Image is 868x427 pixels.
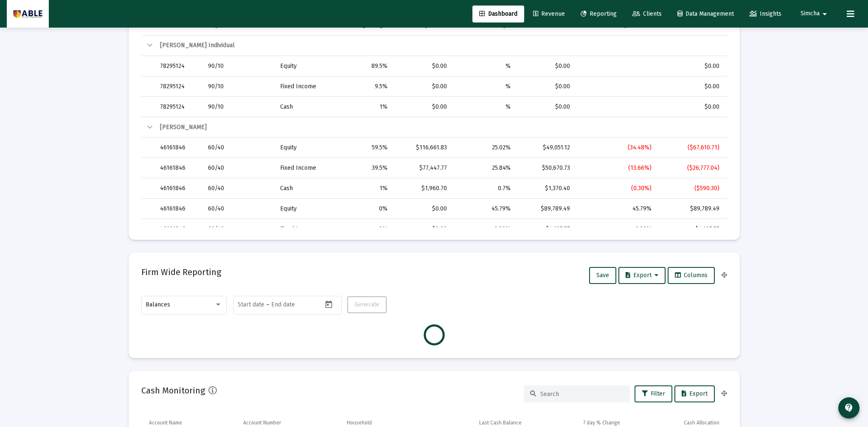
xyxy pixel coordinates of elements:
[589,267,616,284] button: Save
[534,22,540,28] span: Show filter options for column 'Actual Value'
[674,385,715,402] button: Export
[160,123,719,132] div: [PERSON_NAME]
[581,10,617,17] span: Reporting
[341,22,348,28] span: Show filter options for column 'Target Weight'
[479,419,522,426] div: Last Cash Balance
[663,164,719,172] div: ($26,777.04)
[522,184,570,193] div: $1,370.40
[677,22,683,28] span: Show filter options for column 'Dollar Variance'
[202,158,274,178] td: 60/40
[663,205,719,213] div: $89,789.49
[202,97,274,117] td: 90/10
[671,6,741,22] a: Data Management
[336,143,388,152] div: 59.5%
[790,5,840,22] button: Simcha
[459,164,511,172] div: 25.84%
[668,267,715,284] button: Columns
[522,103,570,111] div: $0.00
[202,138,274,158] td: 60/40
[522,143,570,152] div: $49,051.12
[684,419,719,426] div: Cash Allocation
[399,164,447,172] div: $77,447.77
[336,82,388,91] div: 9.5%
[663,184,719,193] div: ($590.30)
[626,272,658,279] span: Export
[238,301,264,308] input: Start date
[141,265,221,279] h2: Firm Wide Reporting
[540,390,624,398] input: Search
[271,301,312,308] input: End date
[472,6,524,22] a: Dashboard
[522,82,570,91] div: $0.00
[274,178,330,199] td: Cash
[801,10,820,17] span: Simcha
[399,205,447,213] div: $0.00
[336,164,388,172] div: 39.5%
[202,178,274,199] td: 60/40
[141,15,727,227] div: Data grid
[160,41,719,50] div: [PERSON_NAME] Individual
[635,385,672,402] button: Filter
[274,76,330,97] td: Fixed Income
[154,76,202,97] td: 78295124
[582,164,652,172] div: (13.66%)
[582,143,652,152] div: (34.48%)
[410,22,416,28] span: Show filter options for column 'Target Value'
[243,419,281,426] div: Account Number
[154,178,202,199] td: 46161846
[336,205,388,213] div: 0%
[663,82,719,91] div: $0.00
[202,219,274,239] td: 60/40
[596,22,602,28] span: Show filter options for column 'Percentage Variance'
[154,138,202,158] td: 46161846
[522,205,570,213] div: $89,789.49
[471,22,478,28] span: Show filter options for column 'Actual Weight'
[308,22,314,28] span: Show filter options for column 'Asset Class'
[323,298,335,310] button: Open calendar
[459,82,511,91] div: %
[663,103,719,111] div: $0.00
[336,225,388,233] div: 0%
[154,97,202,117] td: 78295124
[354,301,379,308] span: Generate
[675,272,708,279] span: Columns
[154,56,202,76] td: 78295124
[149,419,182,426] div: Account Name
[642,390,665,397] span: Filter
[399,143,447,152] div: $116,661.83
[274,138,330,158] td: Equity
[179,22,185,28] span: Show filter options for column 'Number'
[596,272,609,279] span: Save
[677,10,734,17] span: Data Management
[274,199,330,219] td: Equity
[248,22,255,28] span: Show filter options for column 'Target Allocation'
[266,301,270,308] span: –
[399,184,447,193] div: $1,960.70
[663,143,719,152] div: ($67,610.71)
[750,10,781,17] span: Insights
[336,103,388,111] div: 1%
[820,6,830,22] mat-icon: arrow_drop_down
[582,225,652,233] div: 2.09%
[399,103,447,111] div: $0.00
[274,97,330,117] td: Cash
[154,199,202,219] td: 46161846
[154,158,202,178] td: 46161846
[274,56,330,76] td: Equity
[459,225,511,233] div: 2.09%
[459,103,511,111] div: %
[682,390,708,397] span: Export
[202,56,274,76] td: 90/10
[618,267,666,284] button: Export
[399,225,447,233] div: $0.00
[347,296,387,313] button: Generate
[479,10,517,17] span: Dashboard
[663,62,719,70] div: $0.00
[626,6,669,22] a: Clients
[336,184,388,193] div: 1%
[574,6,624,22] a: Reporting
[141,384,205,397] h2: Cash Monitoring
[743,6,788,22] a: Insights
[632,10,662,17] span: Clients
[154,219,202,239] td: 46161846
